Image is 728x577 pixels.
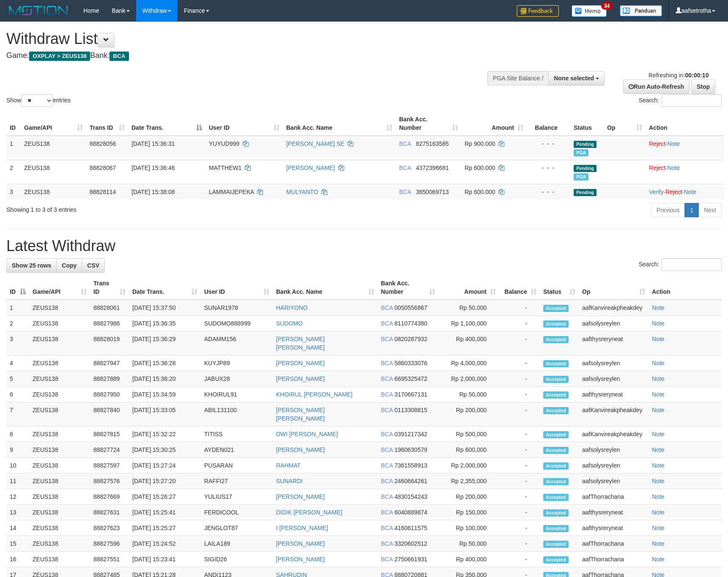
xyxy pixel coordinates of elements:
td: [DATE] 15:36:29 [129,331,201,355]
td: aafKanvireakpheakdey [579,427,649,442]
a: Reject [649,140,666,147]
a: I [PERSON_NAME] [276,525,328,531]
td: - [499,402,540,427]
td: ZEUS138 [21,184,86,200]
span: 34 [601,2,613,10]
th: Balance [527,112,570,136]
td: 6 [6,387,29,402]
td: - [499,458,540,473]
span: Copy 0820287932 to clipboard [394,336,427,342]
td: - [499,536,540,552]
td: ZEUS138 [29,316,90,331]
a: Note [652,360,665,366]
a: Note [652,375,665,382]
td: - [499,489,540,505]
span: BCA [381,304,393,311]
th: Balance: activate to sort column ascending [499,276,540,300]
td: Rp 4,000,000 [438,355,499,371]
a: [PERSON_NAME] [276,493,325,500]
input: Search: [662,258,722,271]
td: 3 [6,331,29,355]
td: JENGLOT87 [201,520,273,536]
a: [PERSON_NAME] [276,375,325,382]
td: 12 [6,489,29,505]
td: 88827623 [90,520,129,536]
span: BCA [381,540,393,547]
h1: Latest Withdraw [6,238,722,254]
a: DWI [PERSON_NAME] [276,431,338,438]
a: DIDIK [PERSON_NAME] [276,509,342,516]
td: [DATE] 15:25:27 [129,520,201,536]
a: Reject [649,164,666,171]
td: 13 [6,505,29,520]
a: Note [652,320,665,327]
span: 88828114 [90,189,116,195]
td: - [499,442,540,458]
a: Note [652,407,665,413]
th: Status: activate to sort column ascending [540,276,579,300]
td: [DATE] 15:27:24 [129,458,201,473]
th: Bank Acc. Number: activate to sort column ascending [378,276,438,300]
td: [DATE] 15:36:28 [129,355,201,371]
td: [DATE] 15:24:52 [129,536,201,552]
img: MOTION_logo.png [6,4,71,17]
td: ZEUS138 [29,387,90,402]
td: ZEUS138 [21,160,86,184]
td: ZEUS138 [29,442,90,458]
td: ZEUS138 [29,505,90,520]
td: aafsolysreylen [579,316,649,331]
td: LAILA189 [201,536,273,552]
a: Note [668,140,680,147]
td: Rp 2,000,000 [438,458,499,473]
span: [DATE] 15:36:31 [131,140,175,147]
div: PGA Site Balance / [487,71,548,85]
td: 9 [6,442,29,458]
span: Pending [574,141,597,148]
a: MULYANTO [286,189,318,195]
a: Note [652,478,665,484]
td: aafsolysreylen [579,473,649,489]
td: 88827947 [90,355,129,371]
td: aafKanvireakpheakdey [579,300,649,316]
th: User ID: activate to sort column ascending [205,112,283,136]
h4: Game: Bank: [6,52,477,60]
td: 88827950 [90,387,129,402]
td: [DATE] 15:34:59 [129,387,201,402]
span: Copy 3170667131 to clipboard [394,391,427,398]
td: aafthysreryneat [579,520,649,536]
span: Accepted [543,462,569,470]
td: [DATE] 15:36:20 [129,371,201,387]
td: Rp 200,000 [438,402,499,427]
td: 88828019 [90,331,129,355]
span: BCA [381,525,393,531]
label: Search: [639,94,722,107]
span: None selected [554,75,594,82]
td: aafthysreryneat [579,331,649,355]
a: Note [652,509,665,516]
span: BCA [381,478,393,484]
a: Note [652,304,665,311]
td: 88827596 [90,536,129,552]
span: Copy 0391217342 to clipboard [394,431,427,438]
span: Rp 600.000 [465,164,495,171]
span: Copy [62,262,77,269]
a: Copy [56,258,82,273]
td: - [499,505,540,520]
a: [PERSON_NAME] [PERSON_NAME] [276,336,325,351]
select: Showentries [21,94,53,107]
a: [PERSON_NAME] [276,556,325,563]
span: Refreshing in: [649,72,709,79]
a: Run Auto-Refresh [623,79,690,94]
td: 88827815 [90,427,129,442]
span: BCA [399,140,411,147]
td: · · [646,184,724,200]
td: [DATE] 15:33:05 [129,402,201,427]
td: ZEUS138 [29,473,90,489]
span: Copy 6040889874 to clipboard [394,509,427,516]
td: 14 [6,520,29,536]
td: ZEUS138 [21,136,86,160]
th: Game/API: activate to sort column ascending [21,112,86,136]
img: Feedback.jpg [517,5,559,17]
td: 8 [6,427,29,442]
a: Note [684,189,696,195]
